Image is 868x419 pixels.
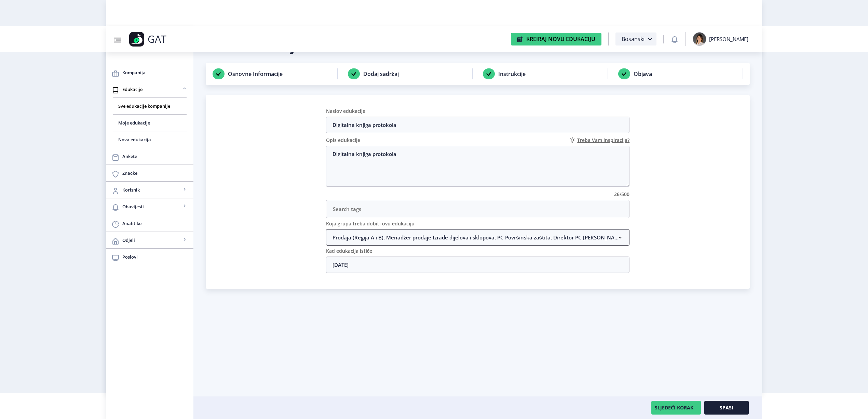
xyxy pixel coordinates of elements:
div: [PERSON_NAME] [709,36,748,42]
a: Obavijesti [106,198,193,215]
input: Search tags [327,200,629,218]
img: checkmark.svg [213,68,225,79]
label: Kad edukacija ističe [326,248,372,254]
span: Objava [634,70,652,77]
label: Opis edukacije [326,138,360,143]
a: Sve edukacije kompanije [113,98,187,114]
span: Značke [122,169,188,177]
input: Datum isteka [326,257,630,273]
a: Odjeli [106,232,193,248]
span: Korisnik [122,186,181,194]
span: Dodaj sadržaj [363,70,399,77]
input: Naslov edukacije [326,117,630,133]
span: Kompanija [122,68,188,77]
nb-accordion-item-header: Prodaja (Regija A i B), Menadžer prodaje Izrade dijelova i sklopova, PC Površinska zaštita, Direk... [326,229,630,246]
img: need-inspiration-icon.svg [568,136,577,145]
a: Ankete [106,148,193,165]
span: Ankete [122,152,188,160]
span: Edukacije [122,85,181,93]
a: Analitike [106,215,193,232]
span: Odjeli [122,236,181,244]
img: checkmark.svg [483,68,495,79]
a: Nova edukacija [113,131,187,148]
a: GAT [129,32,210,47]
span: Sve edukacije kompanije [118,102,181,110]
a: Korisnik [106,182,193,198]
span: Moje edukacije [118,119,181,127]
span: Treba Vam inspiracija? [577,137,629,143]
label: 26/500 [614,192,629,197]
button: Kreiraj Novu Edukaciju [511,33,601,45]
button: Bosanski [615,32,656,45]
button: Spasi [704,401,749,415]
a: Poslovi [106,249,193,265]
img: create-new-education-icon.svg [517,36,523,42]
span: Poslovi [122,253,188,261]
label: Koja grupa treba dobiti ovu edukaciju [326,221,415,226]
a: Moje edukacije [113,115,187,131]
span: Instrukcije [498,70,526,77]
a: Kompanija [106,64,193,81]
span: Osnovne Informacije [228,70,283,77]
span: Nova edukacija [118,135,181,144]
label: Naslov edukacije [326,108,365,114]
a: Edukacije [106,81,193,97]
img: checkmark.svg [348,68,360,79]
span: Analitike [122,219,188,227]
a: Značke [106,165,193,181]
span: Obavijesti [122,202,181,211]
span: Spasi [720,405,733,410]
p: GAT [148,36,166,42]
button: SLJEDEĆI KORAK [651,401,701,415]
img: checkmark.svg [618,68,630,79]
